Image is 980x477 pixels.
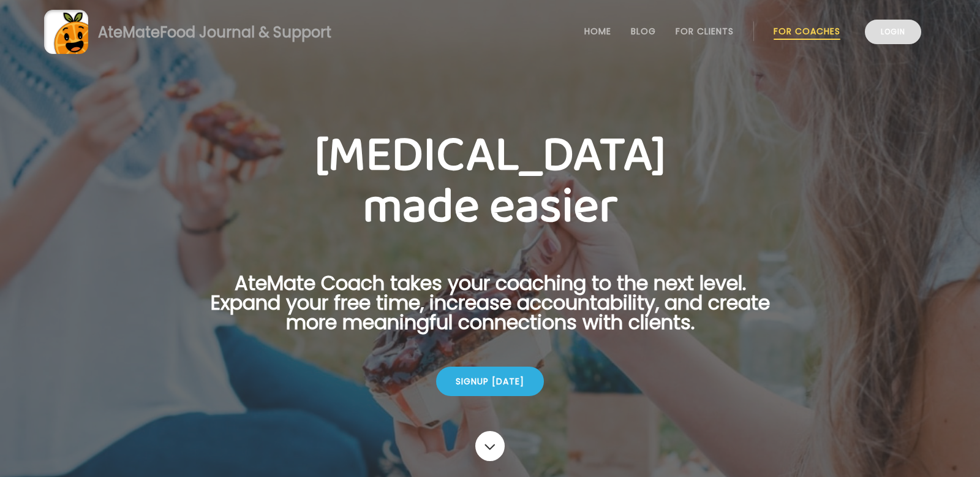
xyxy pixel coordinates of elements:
[191,273,789,347] p: AteMate Coach takes your coaching to the next level. Expand your free time, increase accountabili...
[631,26,656,36] a: Blog
[436,367,544,396] div: Signup [DATE]
[865,20,921,44] a: Login
[191,130,789,233] h1: [MEDICAL_DATA] made easier
[160,22,331,42] span: Food Journal & Support
[774,26,840,36] a: For Coaches
[44,10,936,54] a: AteMateFood Journal & Support
[676,26,734,36] a: For Clients
[88,21,331,43] div: AteMate
[584,26,611,36] a: Home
